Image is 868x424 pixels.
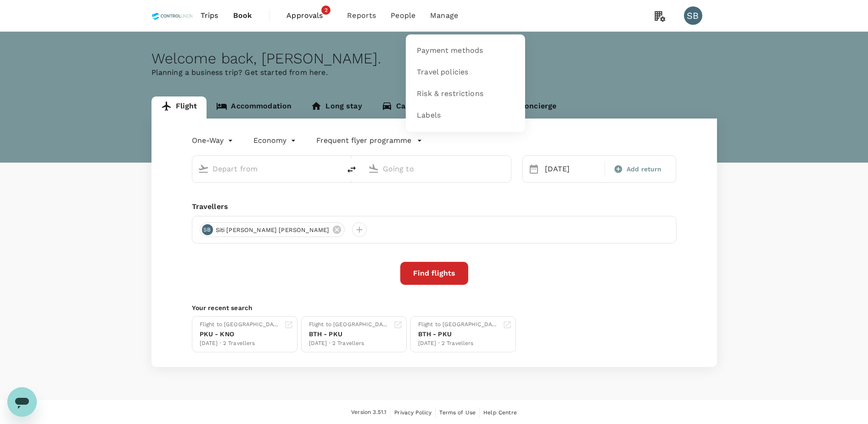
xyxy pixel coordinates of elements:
[301,96,371,119] a: Long stay
[151,67,717,78] p: Planning a business trip? Get started from here.
[321,6,330,15] span: 2
[411,105,520,126] a: Labels
[200,320,280,329] div: Flight to [GEOGRAPHIC_DATA]
[394,407,431,418] a: Privacy Policy
[495,96,566,119] a: Concierge
[213,162,321,176] input: Depart from
[253,133,298,148] div: Economy
[210,226,335,235] span: Siti [PERSON_NAME] [PERSON_NAME]
[309,320,390,329] div: Flight to [GEOGRAPHIC_DATA]
[483,407,517,418] a: Help Centre
[233,10,252,21] span: Book
[541,160,603,178] div: [DATE]
[439,409,476,416] span: Terms of Use
[383,162,492,176] input: Going to
[372,96,443,119] a: Car rental
[151,6,193,26] img: Control Union Malaysia Sdn. Bhd.
[504,168,506,170] button: Open
[7,387,37,417] iframe: Button to launch messaging window
[684,6,702,25] div: SB
[334,168,336,170] button: Open
[309,339,390,348] div: [DATE] · 2 Travellers
[417,45,483,56] span: Payment methods
[417,89,483,99] span: Risk & restrictions
[394,409,431,416] span: Privacy Policy
[351,408,386,417] span: Version 3.51.1
[200,329,280,339] div: PKU - KNO
[207,96,301,119] a: Accommodation
[417,110,441,121] span: Labels
[316,135,422,146] button: Frequent flyer programme
[286,10,332,21] span: Approvals
[627,164,662,174] span: Add return
[341,158,363,181] button: delete
[411,62,520,83] a: Travel policies
[418,339,499,348] div: [DATE] · 2 Travellers
[316,135,411,146] p: Frequent flyer programme
[483,409,517,416] span: Help Centre
[400,262,468,285] button: Find flights
[347,10,376,21] span: Reports
[192,303,677,312] p: Your recent search
[202,224,213,235] div: SB
[309,329,390,339] div: BTH - PKU
[418,320,499,329] div: Flight to [GEOGRAPHIC_DATA]
[192,133,235,148] div: One-Way
[391,10,415,21] span: People
[151,96,207,119] a: Flight
[418,329,499,339] div: BTH - PKU
[200,222,345,237] div: SBSiti [PERSON_NAME] [PERSON_NAME]
[411,40,520,62] a: Payment methods
[439,407,476,418] a: Terms of Use
[201,10,218,21] span: Trips
[411,83,520,105] a: Risk & restrictions
[192,201,677,212] div: Travellers
[200,339,280,348] div: [DATE] · 2 Travellers
[151,50,717,67] div: Welcome back , [PERSON_NAME] .
[417,67,468,78] span: Travel policies
[430,10,458,21] span: Manage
